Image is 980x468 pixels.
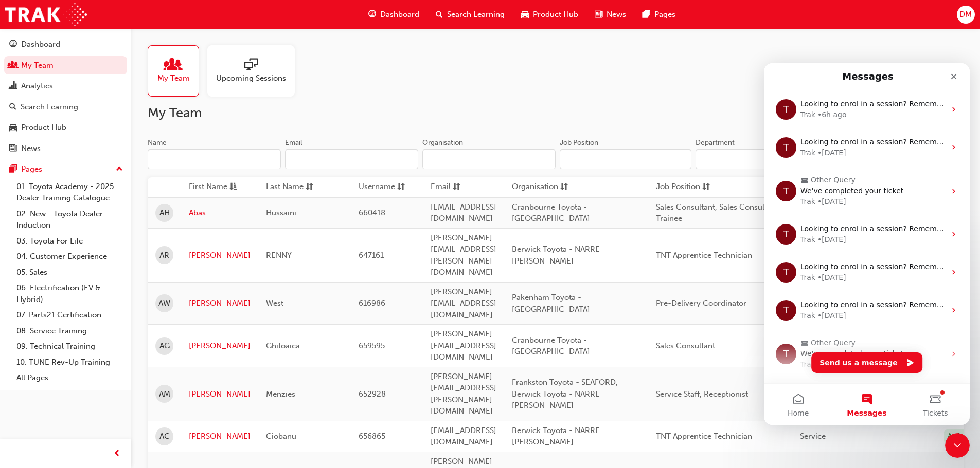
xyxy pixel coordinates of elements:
span: news-icon [595,8,602,21]
button: Job Positionsorting-icon [656,181,712,194]
div: Name [148,138,167,148]
span: Product Hub [533,9,578,21]
button: Send us a message [47,289,158,310]
input: Email [285,149,418,169]
span: Search Learning [447,9,505,21]
button: Pages [4,160,127,179]
div: Job Position [560,138,598,148]
h2: My Team [148,105,964,121]
a: All Pages [12,370,127,386]
div: Pages [21,163,42,175]
span: [PERSON_NAME][EMAIL_ADDRESS][DOMAIN_NAME] [431,329,496,362]
button: Messages [68,321,137,362]
a: Upcoming Sessions [207,45,303,97]
span: TNT Apprentice Technician [656,251,752,260]
span: Upcoming Sessions [216,72,286,84]
span: [PERSON_NAME][EMAIL_ADDRESS][DOMAIN_NAME] [431,287,496,320]
span: Pre-Delivery Coordinator [656,298,746,308]
span: TNT Apprentice Technician [656,432,752,441]
span: sorting-icon [702,181,710,194]
div: Profile image for Trak [12,118,32,138]
div: Trak [37,84,51,95]
span: people-icon [167,58,180,72]
button: Tickets [137,321,206,362]
span: Frankston Toyota - SEAFORD, Berwick Toyota - NARRE [PERSON_NAME] [512,378,618,410]
span: Sales Consultant, Sales Consultant Trainee [656,202,778,223]
a: [PERSON_NAME] [189,297,251,309]
a: pages-iconPages [634,4,684,25]
input: Name [148,149,281,169]
span: 656865 [359,432,385,441]
button: Emailsorting-icon [431,181,487,194]
input: Department [696,149,827,169]
span: AG [159,340,170,352]
span: West [266,298,283,308]
span: pages-icon [643,8,650,21]
span: Berwick Toyota - NARRE [PERSON_NAME] [512,426,600,447]
span: Berwick Toyota - NARRE [PERSON_NAME] [512,245,600,266]
span: chart-icon [9,82,17,91]
a: Dashboard [4,35,127,54]
a: [PERSON_NAME] [189,250,251,261]
span: First Name [189,181,227,194]
div: • 6h ago [54,46,83,57]
span: RENNY [266,251,292,260]
a: Abas [189,207,251,219]
span: We've completed your ticket [37,123,139,132]
a: Analytics [4,77,127,96]
a: News [4,139,127,158]
button: DashboardMy TeamAnalyticsSearch LearningProduct HubNews [4,33,127,160]
span: Looking to enrol in a session? Remember to keep an eye on the session location or region Or searc... [37,237,482,246]
a: car-iconProduct Hub [513,4,586,25]
span: Job Position [656,181,700,194]
span: search-icon [9,103,16,112]
span: Cranbourne Toyota - [GEOGRAPHIC_DATA] [512,335,590,357]
a: My Team [4,56,127,75]
span: sorting-icon [306,181,313,194]
span: Messages [83,346,122,353]
span: Dashboard [380,9,419,21]
span: My Team [157,72,190,84]
span: Looking to enrol in a session? Remember to keep an eye on the session location or region Or searc... [37,161,482,170]
span: Hussaini [266,208,296,217]
span: Service [800,432,826,441]
span: AH [159,207,170,219]
div: • [DATE] [54,84,82,95]
span: 660418 [359,208,385,217]
button: Last Namesorting-icon [266,181,323,194]
span: people-icon [9,61,17,70]
span: Pages [654,9,675,21]
span: car-icon [521,8,529,21]
span: sorting-icon [453,181,460,194]
div: Trak [37,209,51,220]
span: AC [159,430,170,442]
div: Department [696,138,735,148]
div: Profile image for Trak [12,199,32,219]
a: 05. Sales [12,265,127,280]
div: Profile image for Trak [12,161,32,181]
div: Organisation [422,138,463,148]
span: Email [431,181,451,194]
div: Trak [37,133,51,144]
span: search-icon [436,8,443,21]
span: Tickets [159,346,184,353]
span: sorting-icon [397,181,405,194]
span: Looking to enrol in a session? Remember to keep an eye on the session location or region Or searc... [37,199,482,208]
span: 652928 [359,389,386,399]
div: News [21,143,41,155]
span: Looking to enrol in a session? Remember to keep an eye on the session location or region Or searc... [37,36,482,45]
div: Product Hub [21,122,66,134]
span: Other Query [47,274,92,285]
div: • [DATE] [54,247,82,258]
div: • [DATE] [54,171,82,182]
button: Usernamesorting-icon [359,181,415,194]
span: Pakenham Toyota - [GEOGRAPHIC_DATA] [512,293,590,314]
div: Trak [37,247,51,258]
div: Active [944,429,971,443]
button: First Nameasc-icon [189,181,245,194]
a: 06. Electrification (EV & Hybrid) [12,280,127,307]
a: guage-iconDashboard [360,4,427,25]
a: 03. Toyota For Life [12,233,127,249]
